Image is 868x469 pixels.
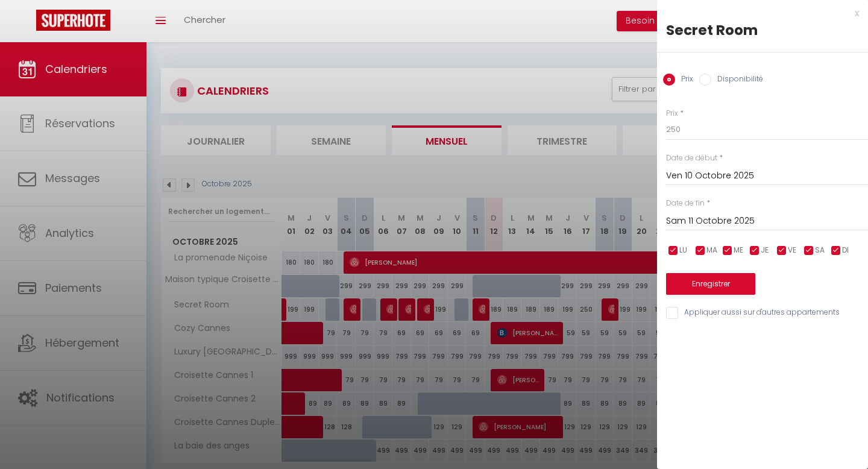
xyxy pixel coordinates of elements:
span: JE [761,245,769,256]
button: Enregistrer [666,273,755,295]
label: Date de fin [666,198,705,209]
span: DI [842,245,849,256]
span: ME [734,245,743,256]
label: Date de début [666,153,717,164]
label: Prix [675,74,693,87]
span: MA [706,245,717,256]
div: Secret Room [666,20,859,40]
span: LU [679,245,687,256]
label: Prix [666,108,678,119]
span: SA [815,245,825,256]
label: Disponibilité [711,74,763,87]
div: x [657,6,859,20]
span: VE [788,245,796,256]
